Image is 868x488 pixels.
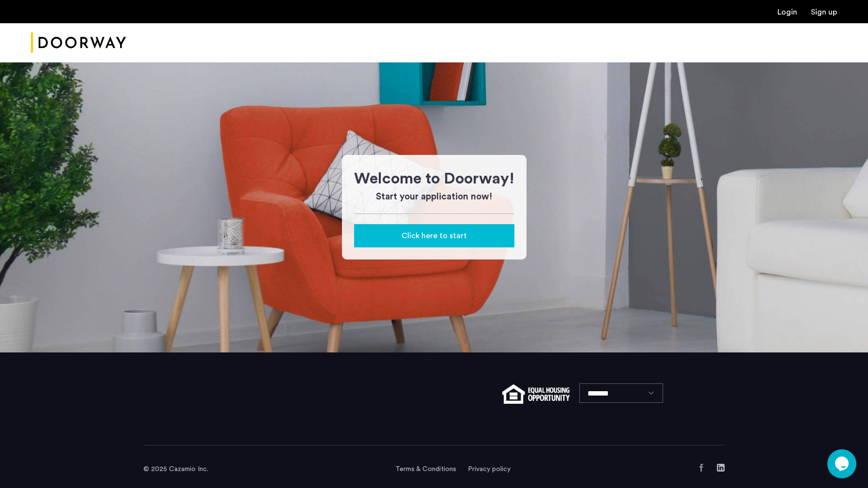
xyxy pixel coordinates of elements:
[31,25,126,61] a: Cazamio Logo
[579,383,663,403] select: Language select
[354,167,514,190] h1: Welcome to Doorway!
[354,224,514,247] button: button
[811,8,837,16] a: Registration
[354,190,514,204] h3: Start your application now!
[395,464,456,474] a: Terms and conditions
[827,449,858,478] iframe: chat widget
[697,464,705,472] a: Facebook
[143,466,208,473] span: © 2025 Cazamio Inc.
[31,25,126,61] img: logo
[468,464,511,474] a: Privacy policy
[717,464,725,472] a: LinkedIn
[502,384,570,404] img: equal-housing.png
[402,230,467,242] span: Click here to start
[777,8,797,16] a: Login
